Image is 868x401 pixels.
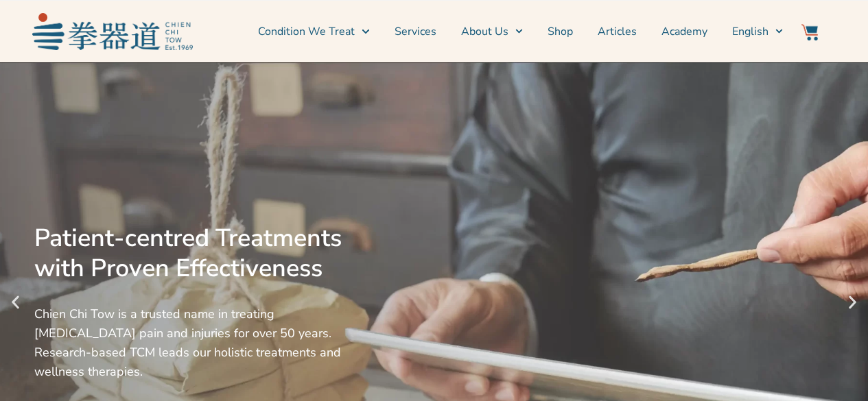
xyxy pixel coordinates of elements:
[732,23,769,40] span: English
[7,294,24,311] div: Previous slide
[34,223,362,284] div: Patient-centred Treatments with Proven Effectiveness
[598,14,637,49] a: Articles
[732,14,783,49] a: Switch to English
[34,304,362,381] div: Chien Chi Tow is a trusted name in treating [MEDICAL_DATA] pain and injuries for over 50 years. R...
[258,14,369,49] a: Condition We Treat
[548,14,573,49] a: Shop
[461,14,523,49] a: About Us
[200,14,783,49] nav: Menu
[395,14,436,49] a: Services
[801,24,818,40] img: Website Icon-03
[661,14,707,49] a: Academy
[844,294,861,311] div: Next slide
